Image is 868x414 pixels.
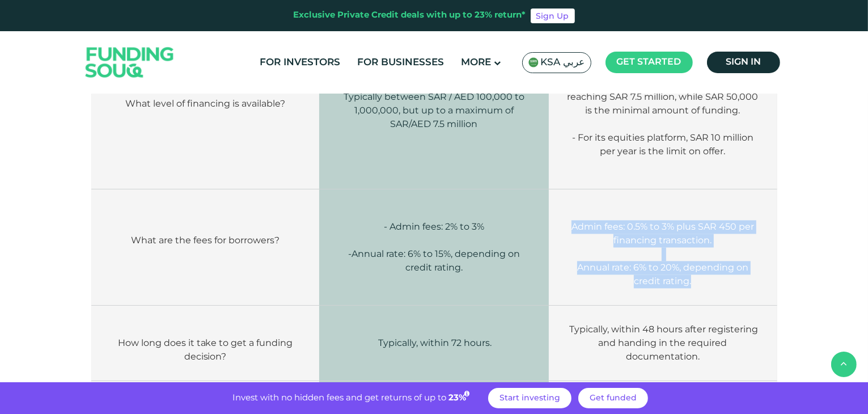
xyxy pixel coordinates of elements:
[461,58,492,67] span: More
[617,58,681,66] span: Get started
[831,352,857,377] button: back
[572,132,753,157] span: - For its equities platform, SAR 10 million per year is the limit on offer.
[726,58,761,66] span: Sign in
[378,337,492,348] span: Typically, within 72 hours.
[578,388,648,408] a: Get funded
[131,235,280,246] span: What are the fees for borrowers?
[118,337,293,362] span: How long does it take to get a funding decision?
[571,221,754,246] span: Admin fees: 0.5% to 3% plus SAR 450 per financing transaction.
[448,394,471,402] span: 23%
[352,248,520,273] span: Annual rate: 6% to 15%, depending on credit rating.
[531,9,575,23] a: Sign Up
[488,388,571,408] a: Start investing
[577,262,748,286] span: Annual rate: 6% to 20%, depending on credit rating.
[74,34,185,91] img: Logo
[125,98,285,109] span: What level of financing is available?
[541,56,585,69] span: KSA عربي
[355,53,447,72] a: For Businesses
[384,221,484,232] span: - Admin fees: 2% to 3%
[464,391,469,397] i: 23% IRR (expected) ~ 15% Net yield (expected)
[232,394,446,402] span: Invest with no hidden fees and get returns of up to
[257,53,344,72] a: For Investors
[707,52,780,73] a: Sign in
[499,394,560,402] span: Start investing
[294,9,526,22] div: Exclusive Private Credit deals with up to 23% return*
[344,91,524,129] span: Typically between SAR / AED 100,000 to 1,000,000, but up to a maximum of SAR/AED 7.5 million
[528,57,539,67] img: SA Flag
[590,394,637,402] span: Get funded
[348,248,352,259] span: -
[569,324,758,362] span: Typically, within 48 hours after registering and handing in the required documentation.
